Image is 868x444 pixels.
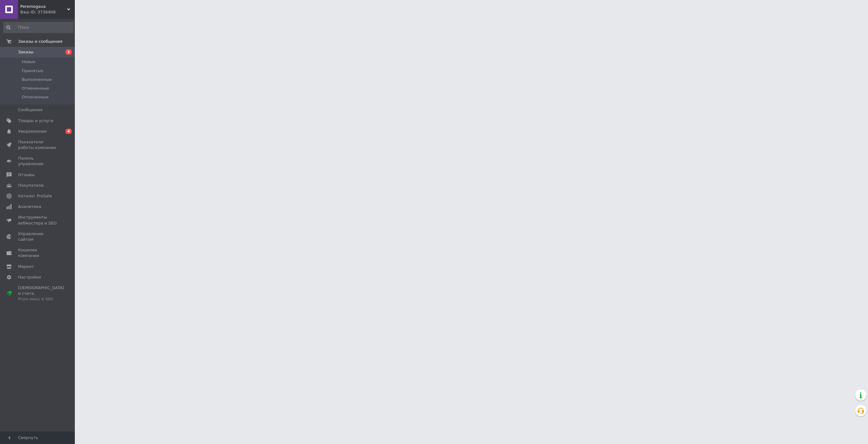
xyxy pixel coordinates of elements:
[18,139,58,150] span: Показатели работы компании
[18,49,33,55] span: Заказы
[18,264,34,269] span: Маркет
[22,94,49,100] span: Оплаченные
[20,9,75,15] div: Ваш ID: 3736408
[18,231,58,242] span: Управление сайтом
[22,77,52,82] span: Выполненные
[18,172,35,178] span: Отзывы
[18,39,62,44] span: Заказы и сообщения
[18,296,64,302] div: Prom микс 6 000
[22,59,36,65] span: Новые
[20,4,67,9] span: Peremogaua
[18,155,58,167] span: Панель управления
[65,49,72,55] span: 1
[3,22,74,33] input: Поиск
[22,68,43,74] span: Принятые
[18,204,41,210] span: Аналитика
[18,215,58,226] span: Инструменты вебмастера и SEO
[18,129,46,134] span: Уведомления
[22,86,49,91] span: Отмененные
[18,247,58,259] span: Кошелек компании
[18,285,64,302] span: [DEMOGRAPHIC_DATA] и счета
[18,193,52,199] span: Каталог ProSale
[18,183,44,188] span: Покупатели
[18,274,41,280] span: Настройки
[18,107,42,113] span: Сообщения
[65,129,72,134] span: 4
[18,118,53,124] span: Товары и услуги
